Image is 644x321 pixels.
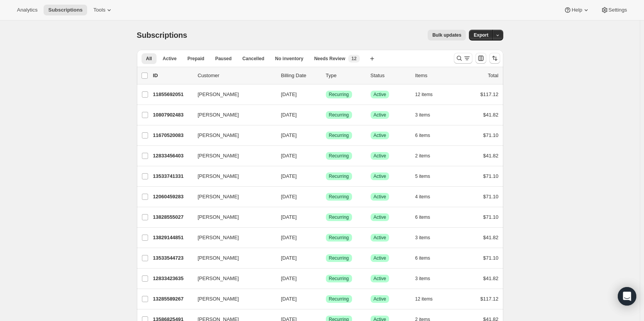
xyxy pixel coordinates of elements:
[483,153,499,159] span: $41.82
[198,132,239,139] span: [PERSON_NAME]
[153,273,499,284] div: 12833423635[PERSON_NAME][DATE]SuccessRecurringSuccessActive3 items$41.82
[153,193,192,201] p: 12060459283
[153,72,192,79] p: ID
[329,235,349,241] span: Recurring
[374,275,386,282] span: Active
[153,232,499,243] div: 13829144851[PERSON_NAME][DATE]SuccessRecurringSuccessActive3 items$41.82
[198,172,239,180] span: [PERSON_NAME]
[153,234,192,242] p: 13829144851
[329,194,349,200] span: Recurring
[415,89,441,100] button: 12 items
[153,150,499,161] div: 12833456403[PERSON_NAME][DATE]SuccessRecurringSuccessActive2 items$41.82
[12,5,42,15] button: Analytics
[163,56,177,62] span: Active
[198,234,239,242] span: [PERSON_NAME]
[415,275,430,282] span: 3 items
[329,132,349,139] span: Recurring
[281,194,297,199] span: [DATE]
[329,112,349,118] span: Recurring
[146,56,152,62] span: All
[596,5,632,15] button: Settings
[243,56,265,62] span: Cancelled
[153,294,499,304] div: 13285589267[PERSON_NAME][DATE]SuccessRecurringSuccessActive12 items$117.12
[415,194,430,200] span: 4 items
[489,53,500,64] button: Sort the results
[415,191,439,202] button: 4 items
[198,111,239,119] span: [PERSON_NAME]
[351,56,356,62] span: 12
[193,191,270,203] button: [PERSON_NAME]
[415,212,439,223] button: 6 items
[415,173,430,179] span: 5 items
[415,296,433,302] span: 12 items
[153,132,192,139] p: 11670520083
[198,213,239,221] span: [PERSON_NAME]
[483,275,499,281] span: $41.82
[374,91,386,98] span: Active
[198,193,239,201] span: [PERSON_NAME]
[153,171,499,182] div: 13533741331[PERSON_NAME][DATE]SuccessRecurringSuccessActive5 items$71.10
[483,194,499,199] span: $71.10
[198,72,275,79] p: Customer
[474,32,488,38] span: Export
[193,231,270,244] button: [PERSON_NAME]
[193,211,270,223] button: [PERSON_NAME]
[415,110,439,120] button: 3 items
[48,7,83,13] span: Subscriptions
[483,112,499,118] span: $41.82
[415,232,439,243] button: 3 items
[153,111,192,119] p: 10807902483
[281,72,320,79] p: Billing Date
[618,287,636,306] div: Open Intercom Messenger
[17,7,37,13] span: Analytics
[193,109,270,121] button: [PERSON_NAME]
[366,53,378,64] button: Create new view
[93,7,105,13] span: Tools
[454,53,472,64] button: Search and filter results
[193,293,270,305] button: [PERSON_NAME]
[374,214,386,220] span: Active
[281,275,297,281] span: [DATE]
[415,130,439,141] button: 6 items
[281,132,297,138] span: [DATE]
[483,235,499,240] span: $41.82
[374,296,386,302] span: Active
[329,173,349,179] span: Recurring
[415,253,439,264] button: 6 items
[198,295,239,303] span: [PERSON_NAME]
[415,214,430,220] span: 6 items
[193,150,270,162] button: [PERSON_NAME]
[415,72,454,79] div: Items
[415,132,430,139] span: 6 items
[483,255,499,261] span: $71.10
[415,273,439,284] button: 3 items
[374,112,386,118] span: Active
[193,252,270,264] button: [PERSON_NAME]
[198,254,239,262] span: [PERSON_NAME]
[153,152,192,160] p: 12833456403
[572,7,582,13] span: Help
[329,153,349,159] span: Recurring
[281,296,297,302] span: [DATE]
[415,255,430,261] span: 6 items
[480,91,499,97] span: $117.12
[153,191,499,202] div: 12060459283[PERSON_NAME][DATE]SuccessRecurringSuccessActive4 items$71.10
[153,212,499,223] div: 13828555027[PERSON_NAME][DATE]SuccessRecurringSuccessActive6 items$71.10
[415,91,433,98] span: 12 items
[609,7,627,13] span: Settings
[314,56,346,62] span: Needs Review
[198,275,239,282] span: [PERSON_NAME]
[193,129,270,142] button: [PERSON_NAME]
[153,275,192,282] p: 12833423635
[281,153,297,159] span: [DATE]
[374,235,386,241] span: Active
[483,214,499,220] span: $71.10
[329,255,349,261] span: Recurring
[415,153,430,159] span: 2 items
[329,91,349,98] span: Recurring
[480,296,499,302] span: $117.12
[483,173,499,179] span: $71.10
[326,72,364,79] div: Type
[281,214,297,220] span: [DATE]
[281,112,297,118] span: [DATE]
